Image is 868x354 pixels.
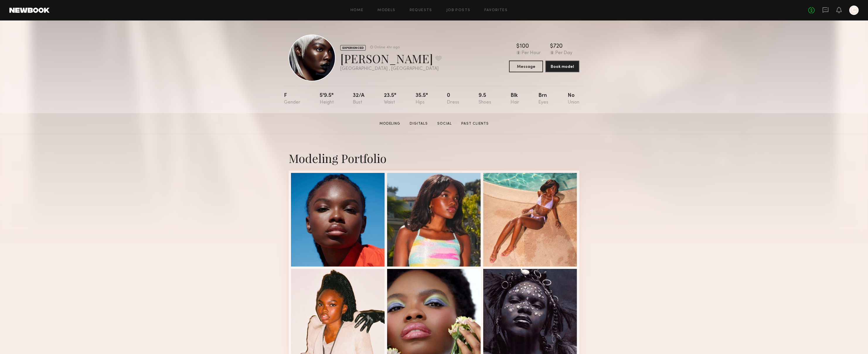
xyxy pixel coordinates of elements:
div: Online 4hr ago [374,46,400,49]
div: 32/a [353,93,365,105]
div: $ [550,44,553,49]
div: 5'9.5" [320,93,334,105]
div: Blk [510,93,519,105]
a: Home [350,8,364,12]
a: Social [435,121,454,126]
a: Requests [410,8,432,12]
button: Book model [545,61,579,72]
div: 720 [553,44,563,49]
div: Brn [538,93,548,105]
button: Message [509,61,543,72]
div: 35.5" [416,93,428,105]
a: Job Posts [446,8,471,12]
a: Past Clients [459,121,491,126]
div: Per Day [555,51,572,56]
div: No [568,93,579,105]
div: [GEOGRAPHIC_DATA] , [GEOGRAPHIC_DATA] [340,66,442,71]
a: Modeling [377,121,403,126]
div: 23.5" [384,93,396,105]
div: Modeling Portfolio [289,150,579,166]
a: Favorites [484,8,508,12]
a: C [849,6,859,15]
div: 0 [447,93,459,105]
div: 100 [520,44,529,49]
div: F [284,93,300,105]
div: EXPERIENCED [340,45,366,51]
div: 9.5 [479,93,491,105]
a: Digitals [407,121,430,126]
div: [PERSON_NAME] [340,51,442,66]
div: Per Hour [522,51,541,56]
a: Models [377,8,395,12]
div: $ [516,44,520,49]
